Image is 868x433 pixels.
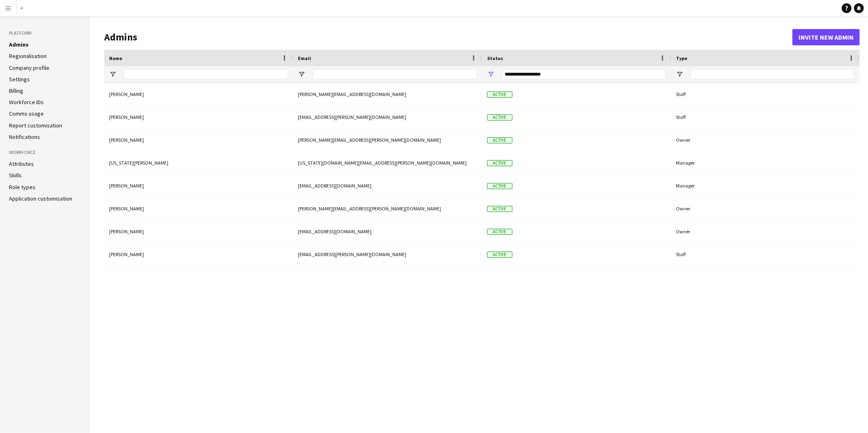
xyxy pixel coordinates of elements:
[298,71,305,78] button: Open Filter Menu
[104,31,792,43] h1: Admins
[104,152,293,174] div: [US_STATE][PERSON_NAME]
[9,76,30,83] a: Settings
[487,206,512,212] span: Active
[104,129,293,151] div: [PERSON_NAME]
[487,114,512,121] span: Active
[293,243,482,266] div: [EMAIL_ADDRESS][PERSON_NAME][DOMAIN_NAME]
[9,52,47,60] a: Regionalisation
[104,220,293,243] div: [PERSON_NAME]
[293,174,482,197] div: [EMAIL_ADDRESS][DOMAIN_NAME]
[671,152,860,174] div: Manager
[676,55,687,61] span: Type
[792,29,860,45] button: Invite new admin
[293,197,482,220] div: [PERSON_NAME][EMAIL_ADDRESS][PERSON_NAME][DOMAIN_NAME]
[293,152,482,174] div: [US_STATE][DOMAIN_NAME][EMAIL_ADDRESS][PERSON_NAME][DOMAIN_NAME]
[9,195,72,202] a: Application customisation
[691,69,855,79] input: Type Filter Input
[487,92,512,98] span: Active
[9,98,44,106] a: Workforce IDs
[9,149,81,156] h3: Workforce
[9,183,36,191] a: Role types
[9,41,29,48] a: Admins
[104,83,293,105] div: [PERSON_NAME]
[9,160,34,167] a: Attributes
[671,220,860,243] div: Owner
[9,29,81,37] h3: Platform
[487,71,494,78] button: Open Filter Menu
[293,129,482,151] div: [PERSON_NAME][EMAIL_ADDRESS][PERSON_NAME][DOMAIN_NAME]
[104,197,293,220] div: [PERSON_NAME]
[487,137,512,143] span: Active
[313,69,477,79] input: Email Filter Input
[9,110,44,117] a: Comms usage
[9,172,22,179] a: Skills
[109,55,122,61] span: Name
[671,83,860,105] div: Staff
[671,197,860,220] div: Owner
[293,106,482,128] div: [EMAIL_ADDRESS][PERSON_NAME][DOMAIN_NAME]
[487,252,512,258] span: Active
[487,160,512,166] span: Active
[109,71,116,78] button: Open Filter Menu
[676,71,683,78] button: Open Filter Menu
[671,243,860,266] div: Staff
[487,183,512,189] span: Active
[124,69,288,79] input: Name Filter Input
[293,83,482,105] div: [PERSON_NAME][EMAIL_ADDRESS][DOMAIN_NAME]
[671,174,860,197] div: Manager
[104,243,293,266] div: [PERSON_NAME]
[104,174,293,197] div: [PERSON_NAME]
[104,106,293,128] div: [PERSON_NAME]
[487,55,503,61] span: Status
[9,133,40,141] a: Notifications
[671,129,860,151] div: Owner
[293,220,482,243] div: [EMAIL_ADDRESS][DOMAIN_NAME]
[671,106,860,128] div: Staff
[9,87,23,94] a: Billing
[298,55,311,61] span: Email
[9,64,49,71] a: Company profile
[9,122,62,129] a: Report customisation
[487,229,512,235] span: Active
